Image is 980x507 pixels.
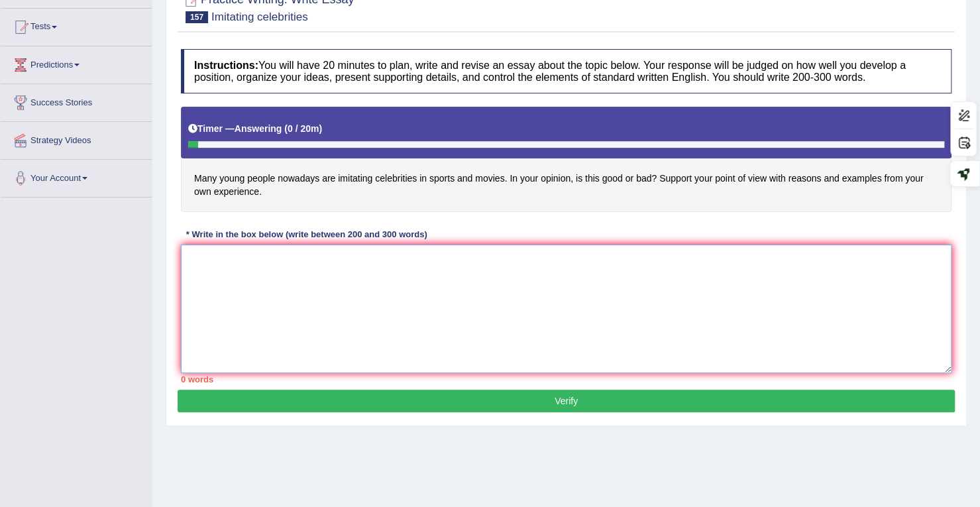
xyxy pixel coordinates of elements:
[235,123,282,134] b: Answering
[181,229,432,241] div: * Write in the box below (write between 200 and 300 words)
[319,123,322,134] b: )
[288,123,319,134] b: 0 / 20m
[181,49,952,93] h4: You will have 20 minutes to plan, write and revise an essay about the topic below. Your response ...
[1,160,152,193] a: Your Account
[1,84,152,117] a: Success Stories
[1,122,152,155] a: Strategy Videos
[178,390,955,412] button: Verify
[194,60,258,71] b: Instructions:
[1,46,152,80] a: Predictions
[188,124,322,134] h5: Timer —
[1,9,152,42] a: Tests
[211,11,308,23] small: Imitating celebrities
[181,107,952,212] h4: Many young people nowadays are imitating celebrities in sports and movies. In your opinion, is th...
[186,11,208,23] span: 157
[181,373,952,386] div: 0 words
[284,123,288,134] b: (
